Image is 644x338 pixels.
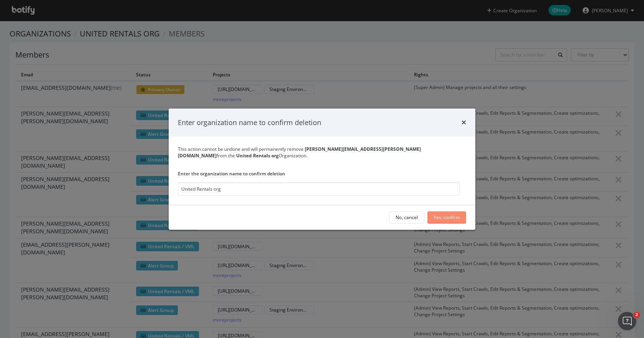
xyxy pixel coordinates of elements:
[236,152,279,159] b: United Rentals org
[178,170,460,177] label: Enter the organization name to confirm deletion
[427,211,466,224] button: Yes, confirm
[169,108,475,229] div: modal
[618,312,636,330] iframe: Intercom live chat
[178,182,460,196] input: United Rentals org
[178,146,466,159] div: This action cannot be undone and will permanently remove from the Organization.
[434,214,460,221] div: Yes, confirm
[178,146,421,159] b: [PERSON_NAME][EMAIL_ADDRESS][PERSON_NAME][DOMAIN_NAME]
[396,214,418,221] div: No, cancel
[178,117,321,127] div: Enter organization name to confirm deletion
[389,211,424,224] button: No, cancel
[462,117,466,127] div: times
[634,312,640,318] span: 2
